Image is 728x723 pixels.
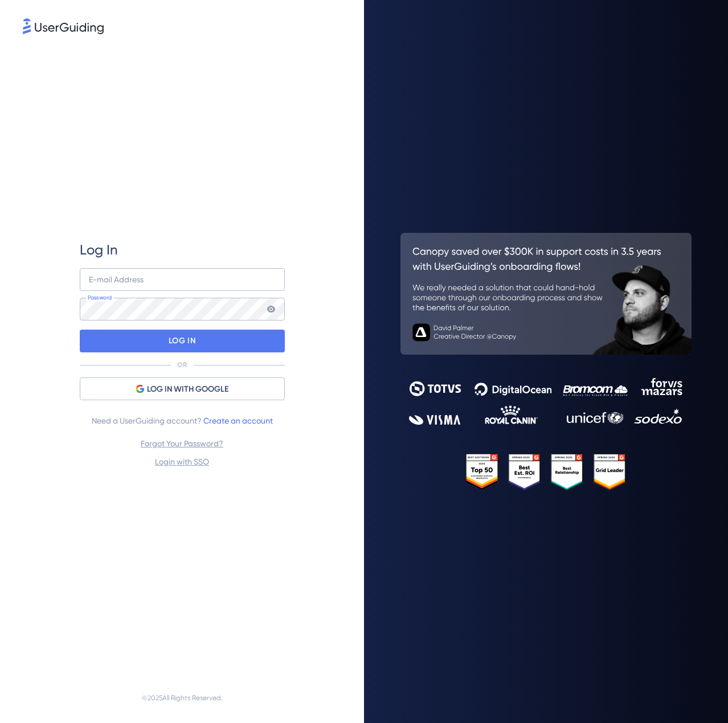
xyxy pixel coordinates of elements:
[409,378,682,425] img: 9302ce2ac39453076f5bc0f2f2ca889b.svg
[155,457,209,466] a: Login with SSO
[141,439,223,448] a: Forgot Your Password?
[466,454,626,490] img: 25303e33045975176eb484905ab012ff.svg
[80,241,118,259] span: Log In
[23,18,104,34] img: 8faab4ba6bc7696a72372aa768b0286c.svg
[177,360,187,369] p: OR
[203,416,273,425] a: Create an account
[169,332,195,350] p: LOG IN
[92,414,273,428] span: Need a UserGuiding account?
[400,233,692,355] img: 26c0aa7c25a843aed4baddd2b5e0fa68.svg
[80,268,285,291] input: example@company.com
[142,691,223,705] span: © 2025 All Rights Reserved.
[147,383,228,396] span: LOG IN WITH GOOGLE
